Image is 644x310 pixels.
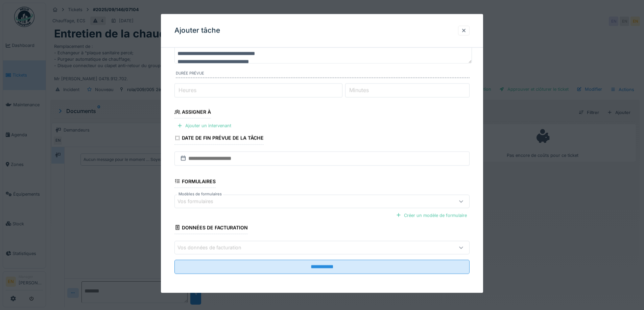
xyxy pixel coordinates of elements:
div: Données de facturation [174,223,248,234]
div: Vos données de facturation [177,244,251,251]
label: Heures [177,86,198,94]
div: Formulaires [174,176,216,188]
div: Vos formulaires [177,198,223,205]
div: Ajouter un intervenant [174,121,234,131]
h3: Ajouter tâche [174,26,220,35]
label: Modèles de formulaires [177,191,223,197]
div: Créer un modèle de formulaire [393,211,470,220]
div: Assigner à [174,107,211,118]
label: Durée prévue [176,71,470,78]
div: Date de fin prévue de la tâche [174,133,264,145]
label: Minutes [348,86,370,94]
